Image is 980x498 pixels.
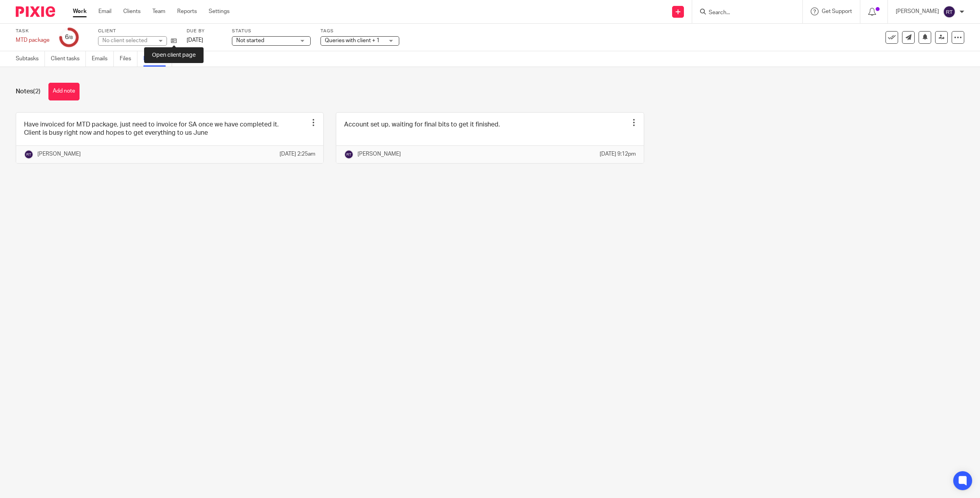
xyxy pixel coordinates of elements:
label: Client [98,28,177,34]
div: 6 [65,33,73,42]
span: [DATE] [187,37,203,43]
a: Subtasks [16,51,45,67]
a: Files [120,51,137,67]
a: Team [152,7,165,15]
label: Status [232,28,311,34]
span: Not started [236,38,264,43]
input: Search [708,9,779,17]
p: [PERSON_NAME] [358,150,401,158]
p: [DATE] 9:12pm [600,150,636,158]
a: Client tasks [51,51,86,67]
h1: Notes [16,87,41,96]
img: svg%3E [943,6,956,18]
span: (2) [33,88,41,95]
a: Audit logs [178,51,208,67]
span: Queries with client + 1 [325,38,380,43]
a: Settings [209,7,230,15]
a: Notes (2) [143,51,172,67]
small: /8 [69,35,73,40]
img: Pixie [16,6,55,17]
button: Add note [48,83,80,100]
a: Email [98,7,111,15]
div: MTD package [16,36,50,44]
label: Tags [320,28,399,34]
label: Due by [187,28,222,34]
div: No client selected [102,37,154,45]
a: Work [73,7,87,15]
span: Get Support [822,9,852,14]
a: Clients [123,7,141,15]
img: svg%3E [24,150,33,159]
a: Reports [177,7,197,15]
p: [DATE] 2:25am [280,150,315,158]
img: svg%3E [344,150,354,159]
p: [PERSON_NAME] [896,7,939,15]
label: Task [16,28,50,34]
a: Emails [92,51,114,67]
p: [PERSON_NAME] [37,150,81,158]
